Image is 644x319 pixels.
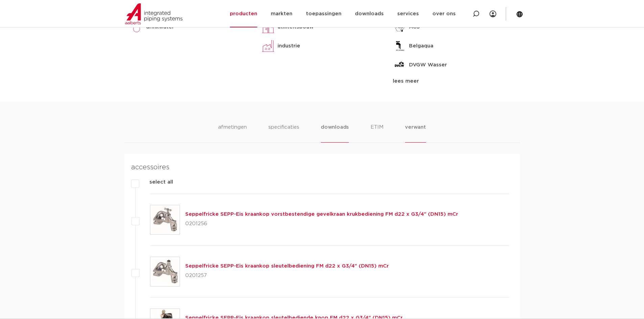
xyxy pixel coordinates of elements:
[185,263,389,269] a: Seppelfricke SEPP-Eis kraankop sleutelbediening FM d22 x G3/4" (DN15) mCr
[409,42,433,50] p: Belgaqua
[185,218,458,229] p: 0201256
[393,58,406,72] img: DVGW Wasser
[218,123,247,143] li: afmetingen
[150,257,180,286] img: Thumbnail for Seppelfricke SEPP-Eis kraankop sleutelbediening FM d22 x G3/4" (DN15) mCr
[405,123,426,143] li: verwant
[393,77,514,85] div: lees meer
[278,42,300,50] p: industrie
[371,123,383,143] li: ETIM
[321,123,349,143] li: downloads
[150,205,180,234] img: Thumbnail for Seppelfricke SEPP-Eis kraankop vorstbestendige gevelkraan krukbediening FM d22 x G3...
[393,39,406,53] img: Belgaqua
[185,270,389,281] p: 0201257
[185,212,458,217] a: Seppelfricke SEPP-Eis kraankop vorstbestendige gevelkraan krukbediening FM d22 x G3/4" (DN15) mCr
[268,123,299,143] li: specificaties
[131,162,509,173] h4: accessoires
[261,39,275,53] img: industrie
[409,61,447,69] p: DVGW Wasser
[139,178,173,186] label: select all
